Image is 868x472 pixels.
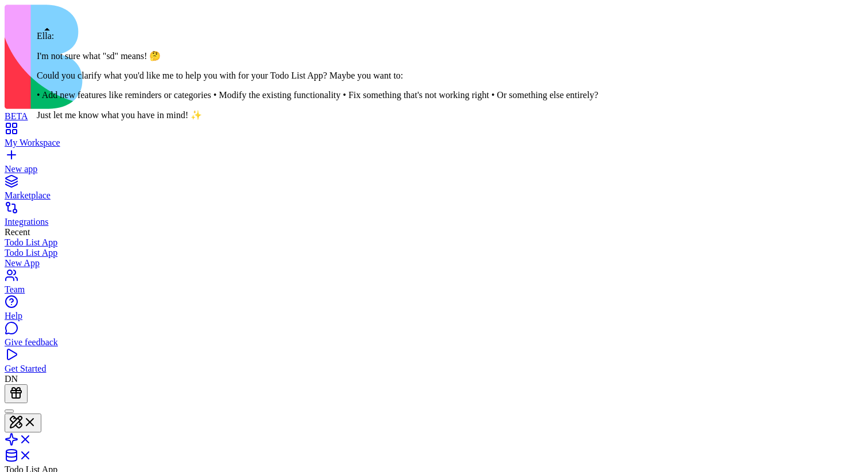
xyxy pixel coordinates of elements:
div: Marketplace [5,190,863,201]
p: Just let me know what you have in mind! ✨ [37,110,598,120]
div: Help [5,311,863,321]
img: logo [5,5,466,109]
span: DN [5,374,18,384]
a: New App [5,258,863,268]
p: • Add new features like reminders or categories • Modify the existing functionality • Fix somethi... [37,90,598,100]
h1: Todo List App [32,11,125,30]
h1: My Tasks [9,60,163,81]
div: Give feedback [5,337,863,348]
a: Marketplace [5,180,863,201]
div: BETA [5,111,863,122]
a: Give feedback [5,327,863,348]
span: Ella: [37,31,54,41]
div: New app [5,164,863,174]
div: Get Started [5,364,863,374]
span: Recent [5,227,30,237]
div: Integrations [5,217,863,227]
p: Stay organized and get things done [9,83,163,111]
a: Todo List App [5,248,863,258]
a: My Workspace [5,127,863,148]
p: I'm not sure what "sd" means! 🤔 [37,50,598,61]
a: BETA [5,101,863,122]
div: My Workspace [5,138,863,148]
div: Team [5,284,863,295]
a: Todo List App [5,237,863,248]
a: Team [5,274,863,295]
a: Get Started [5,353,863,374]
a: Help [5,301,863,321]
a: New app [5,154,863,174]
p: Could you clarify what you'd like me to help you with for your Todo List App? Maybe you want to: [37,71,598,81]
a: Integrations [5,206,863,227]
